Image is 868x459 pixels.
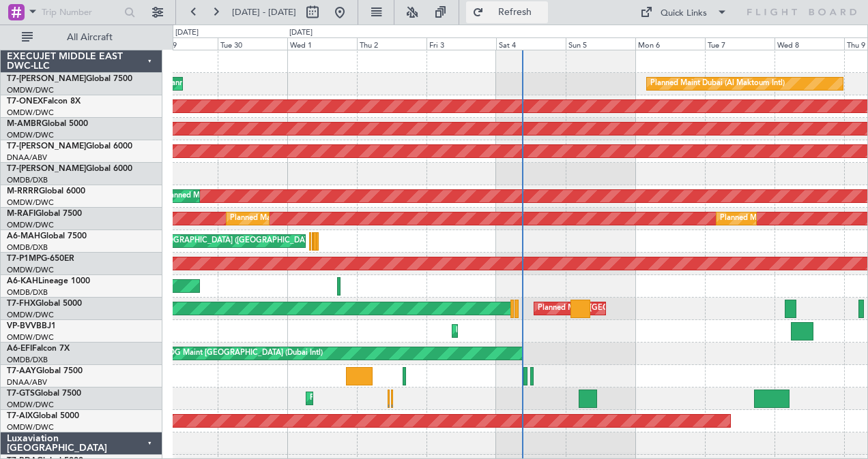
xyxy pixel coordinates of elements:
[7,277,38,285] span: A6-KAH
[7,367,83,375] a: T7-AAYGlobal 7500
[102,231,330,251] div: Planned Maint [GEOGRAPHIC_DATA] ([GEOGRAPHIC_DATA] Intl)
[7,197,54,208] a: OMDW/DWC
[42,2,120,22] input: Trip Number
[7,75,86,83] span: T7-[PERSON_NAME]
[7,367,36,375] span: T7-AAY
[7,355,48,365] a: OMDB/DXB
[175,27,199,39] div: [DATE]
[7,345,70,353] a: A6-EFIFalcon 7X
[426,37,496,50] div: Fri 3
[7,108,54,118] a: OMDW/DWC
[7,210,35,218] span: M-RAFI
[163,343,323,364] div: AOG Maint [GEOGRAPHIC_DATA] (Dubai Intl)
[7,287,48,298] a: OMDB/DXB
[566,37,635,50] div: Sun 5
[230,208,364,229] div: Planned Maint Dubai (Al Maktoum Intl)
[287,37,357,50] div: Wed 1
[7,277,90,285] a: A6-KAHLineage 1000
[7,210,82,218] a: M-RAFIGlobal 7500
[35,33,144,42] span: All Aircraft
[7,120,88,128] a: M-AMBRGlobal 5000
[7,232,40,240] span: A6-MAH
[232,6,296,18] span: [DATE] - [DATE]
[720,208,854,229] div: Planned Maint Dubai (Al Maktoum Intl)
[650,74,785,94] div: Planned Maint Dubai (Al Maktoum Intl)
[15,27,148,48] button: All Aircraft
[7,255,74,263] a: T7-P1MPG-650ER
[310,388,444,409] div: Planned Maint Dubai (Al Maktoum Intl)
[7,232,87,240] a: A6-MAHGlobal 7500
[456,321,590,341] div: Planned Maint Dubai (Al Maktoum Intl)
[7,412,33,420] span: T7-AIX
[661,7,707,20] div: Quick Links
[7,242,48,253] a: OMDB/DXB
[7,165,86,173] span: T7-[PERSON_NAME]
[148,37,218,50] div: Mon 29
[7,400,54,410] a: OMDW/DWC
[496,37,566,50] div: Sat 4
[7,422,54,432] a: OMDW/DWC
[357,37,426,50] div: Thu 2
[7,97,43,106] span: T7-ONEX
[7,142,86,151] span: T7-[PERSON_NAME]
[7,97,81,106] a: T7-ONEXFalcon 8X
[7,310,54,320] a: OMDW/DWC
[218,37,287,50] div: Tue 30
[7,332,54,343] a: OMDW/DWC
[7,187,39,195] span: M-RRRR
[7,322,36,330] span: VP-BVV
[7,153,47,163] a: DNAA/ABV
[7,130,54,140] a: OMDW/DWC
[705,37,775,50] div: Tue 7
[487,7,544,17] span: Refresh
[633,1,734,23] button: Quick Links
[7,390,81,398] a: T7-GTSGlobal 7500
[7,300,82,308] a: T7-FHXGlobal 5000
[466,1,548,23] button: Refresh
[7,322,56,330] a: VP-BVVBBJ1
[7,220,54,230] a: OMDW/DWC
[289,27,313,39] div: [DATE]
[7,412,79,420] a: T7-AIXGlobal 5000
[7,390,35,398] span: T7-GTS
[7,265,54,275] a: OMDW/DWC
[7,142,132,151] a: T7-[PERSON_NAME]Global 6000
[7,300,35,308] span: T7-FHX
[7,85,54,95] a: OMDW/DWC
[7,345,32,353] span: A6-EFI
[7,75,132,83] a: T7-[PERSON_NAME]Global 7500
[7,165,132,173] a: T7-[PERSON_NAME]Global 6000
[7,120,42,128] span: M-AMBR
[635,37,705,50] div: Mon 6
[7,187,85,195] a: M-RRRRGlobal 6000
[538,298,698,319] div: Planned Maint [GEOGRAPHIC_DATA] (Seletar)
[7,175,48,185] a: OMDB/DXB
[775,37,844,50] div: Wed 8
[7,377,47,387] a: DNAA/ABV
[7,255,41,263] span: T7-P1MP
